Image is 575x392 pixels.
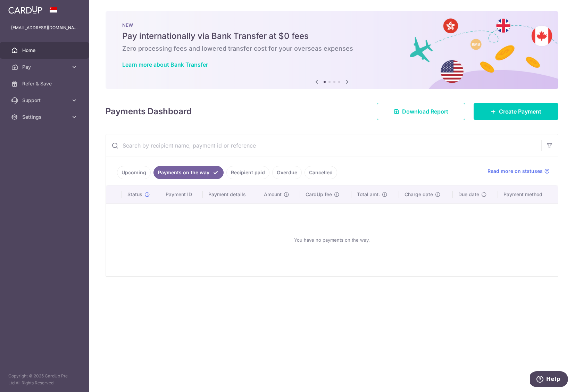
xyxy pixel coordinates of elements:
[458,191,479,198] span: Due date
[499,107,541,116] span: Create Payment
[106,134,541,157] input: Search by recipient name, payment id or reference
[203,185,258,203] th: Payment details
[305,166,337,179] a: Cancelled
[160,185,203,203] th: Payment ID
[8,6,42,14] img: CardUp
[226,166,269,179] a: Recipient paid
[122,44,542,53] h6: Zero processing fees and lowered transfer cost for your overseas expenses
[487,168,543,175] span: Read more on statuses
[11,24,78,31] p: [EMAIL_ADDRESS][DOMAIN_NAME]
[153,166,224,179] a: Payments on the way
[402,107,448,116] span: Download Report
[127,191,142,198] span: Status
[22,97,68,104] span: Support
[22,114,68,120] span: Settings
[377,103,465,120] a: Download Report
[106,11,558,89] img: Bank transfer banner
[106,105,192,118] h4: Payments Dashboard
[122,22,542,28] p: NEW
[22,80,68,87] span: Refer & Save
[498,185,558,203] th: Payment method
[264,191,282,198] span: Amount
[22,47,68,54] span: Home
[487,168,550,175] a: Read more on statuses
[272,166,302,179] a: Overdue
[117,166,151,179] a: Upcoming
[122,31,542,42] h5: Pay internationally via Bank Transfer at $0 fees
[22,64,68,70] span: Pay
[405,191,433,198] span: Charge date
[306,191,332,198] span: CardUp fee
[530,371,568,389] iframe: Opens a widget where you can find more information
[474,103,558,120] a: Create Payment
[114,209,550,270] div: You have no payments on the way.
[122,61,208,68] a: Learn more about Bank Transfer
[357,191,380,198] span: Total amt.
